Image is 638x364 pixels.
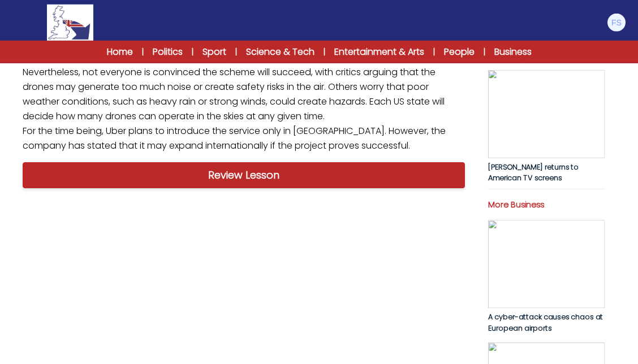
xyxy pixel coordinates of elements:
[23,162,465,188] a: Review Lesson
[246,45,314,59] a: Science & Tech
[107,45,133,59] a: Home
[488,70,605,158] img: etnUq7bwqYhbYWuV4UmuNbmhqIAUGoihUbfSmGxX.jpg
[47,5,93,41] img: Logo
[192,46,193,58] span: |
[488,70,605,184] a: [PERSON_NAME] returns to American TV screens
[488,312,603,333] span: A cyber-attack causes chaos at European airports
[153,45,183,59] a: Politics
[235,46,237,58] span: |
[444,45,475,59] a: People
[324,46,325,58] span: |
[334,45,424,59] a: Entertainment & Arts
[142,46,144,58] span: |
[488,220,605,333] a: A cyber-attack causes chaos at European airports
[11,5,129,41] a: Logo
[488,220,605,308] img: PO0bDhNOrIdDgExna1JM4j7x6YBU1TOSXvNWk307.jpg
[494,45,532,59] a: Business
[607,14,626,32] img: Francesco Scarrone
[488,198,605,211] p: More Business
[202,45,226,59] a: Sport
[484,46,485,58] span: |
[488,162,579,183] span: [PERSON_NAME] returns to American TV screens
[433,46,435,58] span: |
